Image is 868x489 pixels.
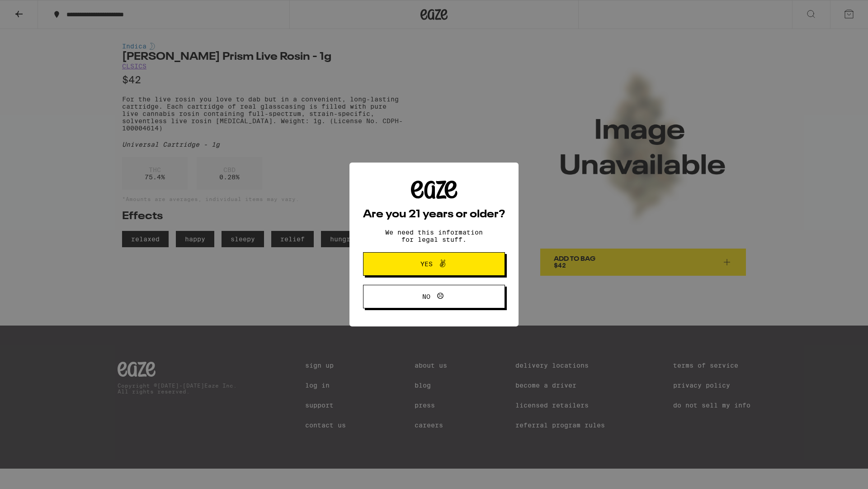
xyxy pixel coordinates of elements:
span: Yes [420,261,433,267]
p: We need this information for legal stuff. [377,229,491,243]
span: No [422,293,430,300]
button: Yes [363,252,505,276]
button: No [363,285,505,308]
h2: Are you 21 years or older? [363,209,505,220]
